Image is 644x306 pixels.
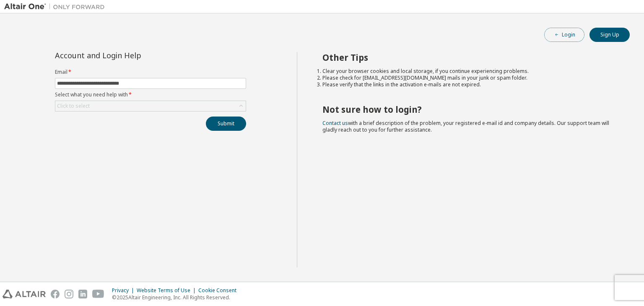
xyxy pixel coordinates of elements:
img: youtube.svg [92,290,104,298]
li: Please verify that the links in the activation e-mails are not expired. [322,81,615,88]
div: Cookie Consent [198,287,241,294]
img: Altair One [4,3,109,11]
li: Please check for [EMAIL_ADDRESS][DOMAIN_NAME] mails in your junk or spam folder. [322,75,615,81]
label: Email [55,69,246,75]
h2: Other Tips [322,52,615,63]
div: Account and Login Help [55,52,208,59]
li: Clear your browser cookies and local storage, if you continue experiencing problems. [322,68,615,75]
img: facebook.svg [51,290,60,298]
div: Website Terms of Use [137,287,198,294]
a: Contact us [322,119,348,127]
img: altair_logo.svg [3,290,46,298]
button: Login [544,28,584,42]
button: Submit [206,117,246,131]
img: instagram.svg [65,290,73,298]
img: linkedin.svg [78,290,87,298]
span: with a brief description of the problem, your registered e-mail id and company details. Our suppo... [322,119,609,133]
div: Click to select [55,101,246,111]
label: Select what you need help with [55,91,246,98]
div: Privacy [112,287,137,294]
h2: Not sure how to login? [322,104,615,115]
p: © 2025 Altair Engineering, Inc. All Rights Reserved. [112,294,241,301]
div: Click to select [57,103,90,109]
button: Sign Up [589,28,630,42]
